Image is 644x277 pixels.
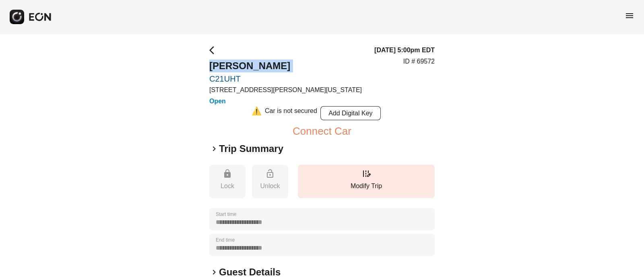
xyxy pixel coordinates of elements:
[252,106,262,120] div: ⚠️
[209,60,362,72] h2: [PERSON_NAME]
[625,11,634,21] span: menu
[219,142,283,155] h2: Trip Summary
[209,96,362,106] h3: Open
[374,45,435,55] h3: [DATE] 5:00pm EDT
[361,169,371,179] span: edit_road
[209,45,219,55] span: arrow_back_ios
[403,57,435,66] p: ID # 69572
[265,106,317,120] div: Car is not secured
[320,106,381,120] button: Add Digital Key
[302,181,431,191] p: Modify Trip
[298,165,435,198] button: Modify Trip
[209,85,362,95] p: [STREET_ADDRESS][PERSON_NAME][US_STATE]
[209,267,219,277] span: keyboard_arrow_right
[209,144,219,154] span: keyboard_arrow_right
[209,74,362,84] a: C21UHT
[293,126,351,136] button: Connect Car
